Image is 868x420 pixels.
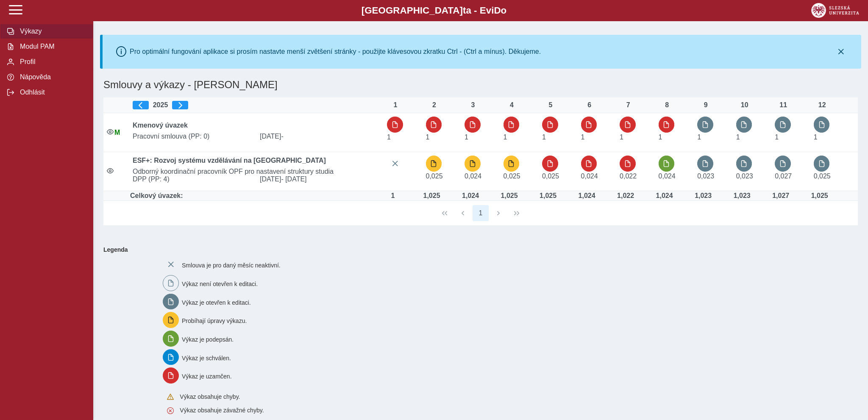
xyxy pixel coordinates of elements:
[17,28,86,35] span: Výkazy
[734,192,751,200] div: Úvazek : 8,184 h / den. 40,92 h / týden.
[620,172,637,180] span: Úvazek : 0,176 h / den. 0,88 h / týden.
[465,134,468,141] span: Úvazek : 8 h / den. 40 h / týden.
[775,172,792,180] span: Úvazek : 0,216 h / den. 1,08 h / týden.
[656,192,673,200] div: Úvazek : 8,192 h / den. 40,96 h / týden.
[133,122,188,129] b: Kmenový úvazek
[659,134,662,141] span: Úvazek : 8 h / den. 40 h / týden.
[697,101,714,109] div: 9
[129,191,384,201] td: Celkový úvazek:
[465,172,481,180] span: Úvazek : 0,192 h / den. 0,96 h / týden.
[504,101,520,109] div: 4
[182,299,251,306] span: Výkaz je otevřen k editaci.
[501,5,507,16] span: o
[540,192,556,200] div: Úvazek : 8,2 h / den. 41 h / týden.
[736,134,740,141] span: Úvazek : 8 h / den. 40 h / týden.
[736,172,753,180] span: Úvazek : 0,184 h / den. 0,92 h / týden.
[182,317,247,324] span: Probíhají úpravy výkazu.
[129,133,256,140] span: Pracovní smlouva (PP: 0)
[462,192,479,200] div: Úvazek : 8,192 h / den. 40,96 h / týden.
[620,101,637,109] div: 7
[736,101,753,109] div: 10
[182,354,231,361] span: Výkaz je schválen.
[617,192,634,200] div: Úvazek : 8,176 h / den. 40,88 h / týden.
[501,192,518,200] div: Úvazek : 8,2 h / den. 41 h / týden.
[17,89,86,96] span: Odhlásit
[281,133,283,140] span: -
[256,133,384,140] span: [DATE]
[465,101,481,109] div: 3
[581,101,598,109] div: 6
[473,205,489,221] button: 1
[775,134,779,141] span: Úvazek : 8 h / den. 40 h / týden.
[581,172,598,180] span: Úvazek : 0,192 h / den. 0,96 h / týden.
[17,58,86,66] span: Profil
[426,134,430,141] span: Úvazek : 8 h / den. 40 h / týden.
[133,101,380,109] div: 2025
[504,134,507,141] span: Úvazek : 8 h / den. 40 h / týden.
[811,192,828,200] div: Úvazek : 8,2 h / den. 41 h / týden.
[256,175,384,183] span: [DATE]
[811,3,859,18] img: logo_web_su.png
[100,243,854,256] b: Legenda
[182,336,234,343] span: Výkaz je podepsán.
[542,172,559,180] span: Úvazek : 0,2 h / den. 1 h / týden.
[659,101,676,109] div: 8
[17,43,86,50] span: Modul PAM
[581,134,585,141] span: Úvazek : 8 h / den. 40 h / týden.
[775,101,792,109] div: 11
[814,101,831,109] div: 12
[772,192,789,200] div: Úvazek : 8,216 h / den. 41,08 h / týden.
[17,73,86,81] span: Nápověda
[542,134,546,141] span: Úvazek : 8 h / den. 40 h / týden.
[182,262,281,269] span: Smlouva je pro daný měsíc neaktivní.
[426,101,443,109] div: 2
[133,157,326,164] b: ESF+: Rozvoj systému vzdělávání na [GEOGRAPHIC_DATA]
[814,172,831,180] span: Úvazek : 0,2 h / den. 1 h / týden.
[180,393,240,400] span: Výkaz obsahuje chyby.
[697,172,714,180] span: Úvazek : 0,184 h / den. 0,92 h / týden.
[130,48,541,56] div: Pro optimální fungování aplikace si prosím nastavte menší zvětšení stránky - použijte klávesovou ...
[281,175,306,183] span: - [DATE]
[494,5,501,16] span: D
[182,373,232,380] span: Výkaz je uzamčen.
[107,167,114,174] i: Smlouva je aktivní
[542,101,559,109] div: 5
[504,172,520,180] span: Úvazek : 0,2 h / den. 1 h / týden.
[129,168,384,175] span: Odborný koordinační pracovník OPF pro nastavení struktury studia
[100,75,734,94] h1: Smlouvy a výkazy - [PERSON_NAME]
[180,407,264,414] span: Výkaz obsahuje závažné chyby.
[25,5,843,16] b: [GEOGRAPHIC_DATA] a - Evi
[129,175,256,183] span: DPP (PP: 4)
[387,101,404,109] div: 1
[423,192,440,200] div: Úvazek : 8,2 h / den. 41 h / týden.
[182,281,258,287] span: Výkaz není otevřen k editaci.
[107,128,114,135] i: Smlouva je aktivní
[387,134,391,141] span: Úvazek : 8 h / den. 40 h / týden.
[463,5,466,16] span: t
[814,134,818,141] span: Úvazek : 8 h / den. 40 h / týden.
[426,172,443,180] span: Úvazek : 0,2 h / den. 1 h / týden.
[114,129,120,136] span: Údaje souhlasí s údaji v Magionu
[620,134,623,141] span: Úvazek : 8 h / den. 40 h / týden.
[697,134,701,141] span: Úvazek : 8 h / den. 40 h / týden.
[695,192,712,200] div: Úvazek : 8,184 h / den. 40,92 h / týden.
[579,192,595,200] div: Úvazek : 8,192 h / den. 40,96 h / týden.
[659,172,676,180] span: Úvazek : 0,192 h / den. 0,96 h / týden.
[384,192,401,200] div: Úvazek : 8 h / den. 40 h / týden.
